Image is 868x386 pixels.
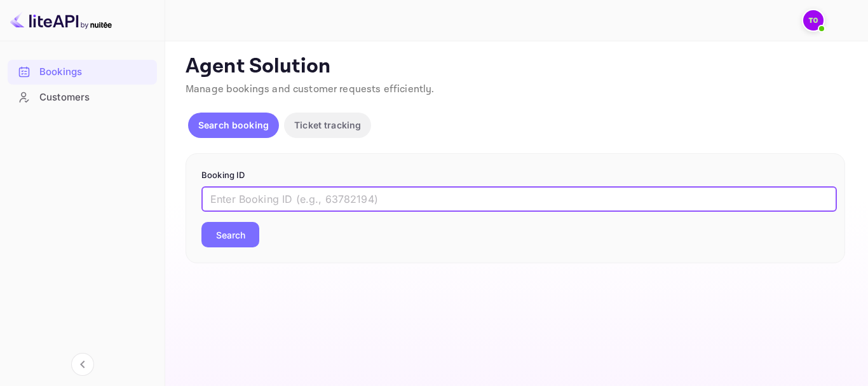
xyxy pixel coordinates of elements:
a: Customers [8,85,157,109]
p: Booking ID [201,169,829,182]
input: Enter Booking ID (e.g., 63782194) [201,186,837,212]
p: Search booking [198,118,269,132]
button: Collapse navigation [71,353,94,376]
button: Search [201,222,259,247]
img: LiteAPI logo [10,10,112,31]
a: Bookings [8,60,157,83]
div: Bookings [39,65,151,79]
div: Bookings [8,60,157,85]
p: Ticket tracking [294,118,361,132]
img: Traveloka3PS 02 [803,10,824,31]
p: Agent Solution [186,54,845,79]
div: Customers [39,90,151,105]
div: Customers [8,85,157,110]
span: Manage bookings and customer requests efficiently. [186,83,435,96]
